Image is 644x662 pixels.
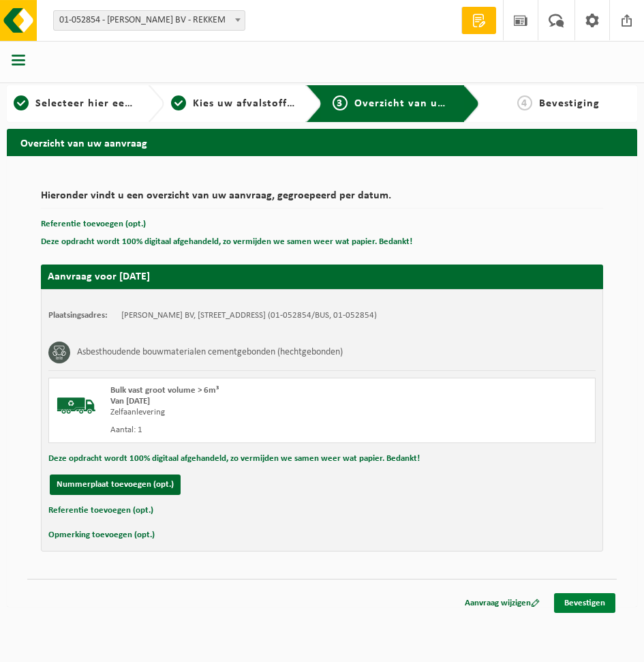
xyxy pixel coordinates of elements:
[354,98,498,109] span: Overzicht van uw aanvraag
[41,233,412,251] button: Deze opdracht wordt 100% digitaal afgehandeld, zo vermijden we samen weer wat papier. Bedankt!
[110,397,150,406] strong: Van [DATE]
[48,450,420,468] button: Deze opdracht wordt 100% digitaal afgehandeld, zo vermijden we samen weer wat papier. Bedankt!
[48,271,150,282] strong: Aanvraag voor [DATE]
[48,502,153,520] button: Referentie toevoegen (opt.)
[121,310,377,321] td: [PERSON_NAME] BV, [STREET_ADDRESS] (01-052854/BUS, 01-052854)
[193,98,380,109] span: Kies uw afvalstoffen en recipiënten
[517,95,532,110] span: 4
[110,407,377,418] div: Zelfaanlevering
[171,95,294,112] a: 2Kies uw afvalstoffen en recipiënten
[50,475,181,495] button: Nummerplaat toevoegen (opt.)
[455,593,550,613] a: Aanvraag wijzigen
[7,129,637,155] h2: Overzicht van uw aanvraag
[48,526,155,544] button: Opmerking toevoegen (opt.)
[14,95,29,110] span: 1
[53,10,245,31] span: 01-052854 - LAPERE PATRICK BV - REKKEM
[48,311,108,320] strong: Plaatsingsadres:
[35,98,183,109] span: Selecteer hier een vestiging
[41,215,146,233] button: Referentie toevoegen (opt.)
[41,190,603,209] h2: Hieronder vindt u een overzicht van uw aanvraag, gegroepeerd per datum.
[56,385,97,426] img: BL-SO-LV.png
[554,593,615,613] a: Bevestigen
[171,95,186,110] span: 2
[333,95,348,110] span: 3
[110,425,377,436] div: Aantal: 1
[539,98,600,109] span: Bevestiging
[77,342,343,363] h3: Asbesthoudende bouwmaterialen cementgebonden (hechtgebonden)
[14,95,137,112] a: 1Selecteer hier een vestiging
[54,11,245,30] span: 01-052854 - LAPERE PATRICK BV - REKKEM
[110,386,219,395] span: Bulk vast groot volume > 6m³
